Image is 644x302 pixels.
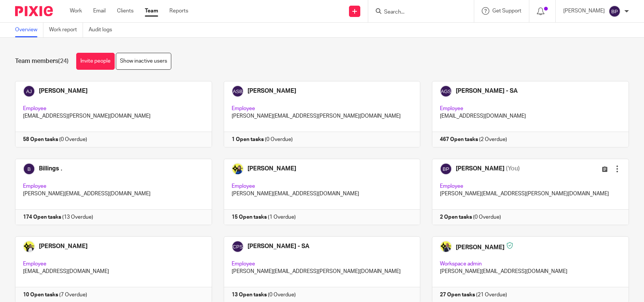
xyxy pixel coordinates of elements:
[117,7,134,15] a: Clients
[93,7,106,15] a: Email
[15,57,69,65] h1: Team members
[58,58,69,64] span: (24)
[169,7,188,15] a: Reports
[145,7,158,15] a: Team
[563,7,605,15] p: [PERSON_NAME]
[70,7,82,15] a: Work
[15,6,53,16] img: Pixie
[609,5,621,17] img: svg%3E
[89,23,118,37] a: Audit logs
[49,23,83,37] a: Work report
[76,53,115,70] a: Invite people
[15,23,43,37] a: Overview
[383,9,451,16] input: Search
[116,53,171,70] a: Show inactive users
[492,8,521,14] span: Get Support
